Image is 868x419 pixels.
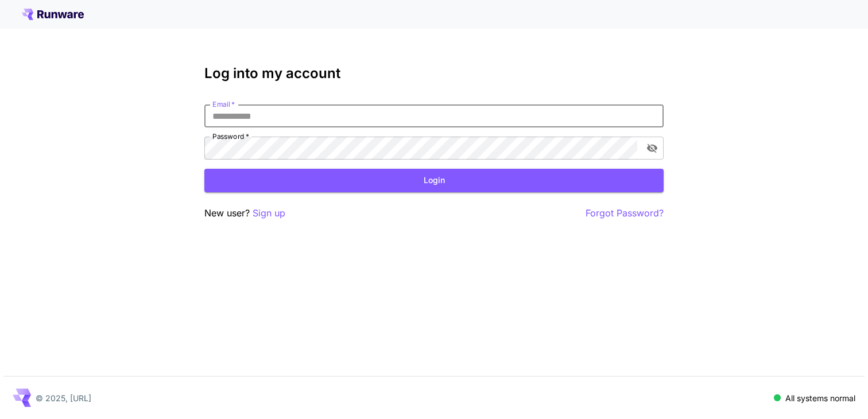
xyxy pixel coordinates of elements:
[785,392,855,404] p: All systems normal
[204,169,664,192] button: Login
[642,138,662,158] button: toggle password visibility
[36,392,91,404] p: © 2025, [URL]
[212,131,249,141] label: Password
[212,99,235,109] label: Email
[586,206,664,220] button: Forgot Password?
[204,65,664,82] h3: Log into my account
[204,206,285,220] p: New user?
[253,206,285,220] button: Sign up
